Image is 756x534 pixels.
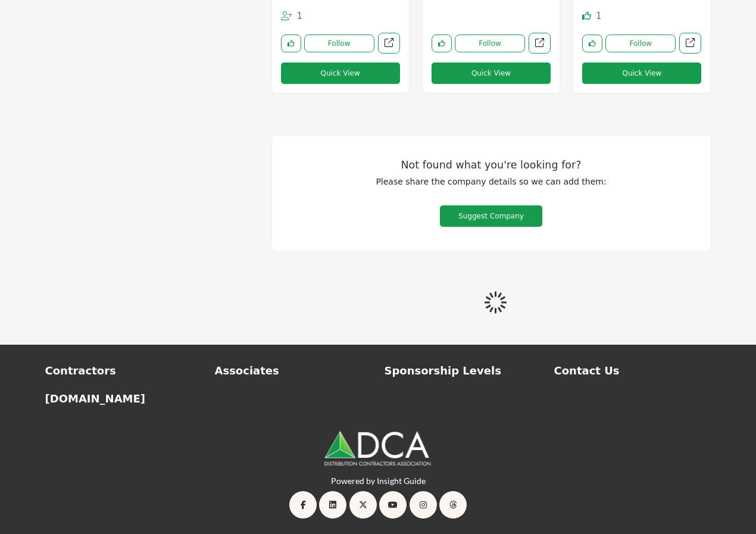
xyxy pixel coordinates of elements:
span: Suggest Company [458,212,524,220]
img: No Site Logo [324,430,432,469]
a: Sponsorship Levels [385,363,542,379]
a: Open global-underground-corp in new tab [529,33,551,54]
h3: Not found what you're looking for? [296,159,687,171]
a: Open grace-industries-llc in new tab [679,33,701,54]
button: Like listing [432,35,452,52]
a: Facebook Link [289,491,317,519]
a: Contractors [45,363,202,379]
button: Quick View [582,63,701,84]
a: Powered by Insight Guide [331,476,426,486]
i: Like [582,11,591,20]
span: 1 [296,11,302,21]
a: Twitter Link [349,491,377,519]
button: Follow [304,35,374,52]
a: LinkedIn Link [319,491,346,519]
a: [DOMAIN_NAME] [45,391,202,407]
span: Please share the company details so we can add them: [376,177,606,186]
button: Follow [605,35,676,52]
button: Suggest Company [440,205,542,227]
a: YouTube Link [379,491,407,519]
button: Quick View [281,63,400,84]
a: Contact Us [554,363,711,379]
button: Quick View [432,63,551,84]
span: 1 [596,11,602,21]
a: Threads Link [439,491,467,519]
a: Associates [215,363,372,379]
a: Open gabes-construction-co-inc in new tab [378,33,400,54]
button: Follow [455,35,525,52]
button: Like listing [582,35,602,52]
div: Followers [281,10,303,23]
button: Like listing [281,35,301,52]
a: Instagram Link [410,491,437,519]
